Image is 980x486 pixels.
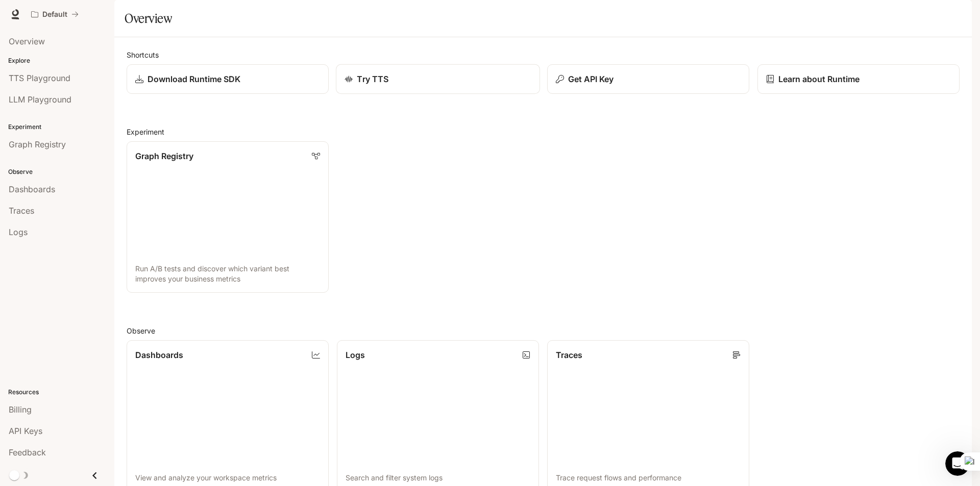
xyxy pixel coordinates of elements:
h2: Experiment [127,126,960,137]
button: All workspaces [27,4,83,24]
p: Graph Registry [135,150,193,162]
p: Get API Key [568,73,614,85]
a: Graph RegistryRun A/B tests and discover which variant best improves your business metrics [127,141,329,293]
p: Dashboards [135,349,183,361]
h1: Overview [125,8,172,29]
a: Learn about Runtime [757,64,960,94]
h2: Observe [127,325,960,336]
p: Logs [346,349,365,361]
p: Search and filter system logs [346,473,530,483]
p: Run A/B tests and discover which variant best improves your business metrics [135,264,320,284]
p: Try TTS [357,73,388,85]
p: Default [42,10,67,19]
a: Try TTS [336,64,540,94]
h2: Shortcuts [127,49,960,60]
button: Get API Key [547,64,749,94]
a: Download Runtime SDK [127,64,329,94]
iframe: Intercom live chat [945,451,970,476]
p: Download Runtime SDK [148,73,240,85]
p: Traces [556,349,582,361]
p: View and analyze your workspace metrics [135,473,320,483]
p: Trace request flows and performance [556,473,741,483]
p: Learn about Runtime [778,73,860,85]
